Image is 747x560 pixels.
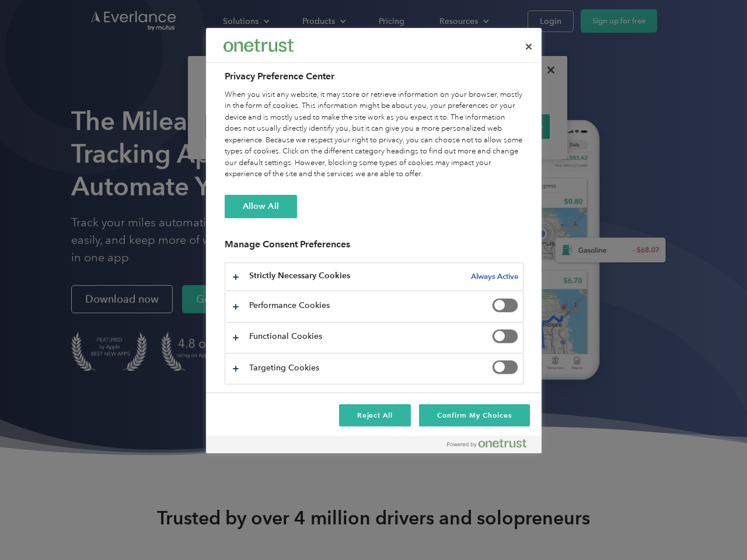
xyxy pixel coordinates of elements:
[339,404,411,426] button: Reject All
[206,28,542,453] div: Privacy Preference Center
[225,89,523,180] div: When you visit any website, it may store or retrieve information on your browser, mostly in the f...
[225,239,523,257] h3: Manage Consent Preferences
[225,69,523,83] h2: Privacy Preference Center
[224,39,294,51] img: Everlance
[419,404,529,426] button: Confirm My Choices
[447,439,526,448] img: Powered by OneTrust Opens in a new Tab
[447,439,536,453] a: Powered by OneTrust Opens in a new Tab
[225,195,297,218] button: Allow All
[206,28,542,453] div: Preference center
[224,34,294,57] div: Everlance
[516,34,542,60] button: Close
